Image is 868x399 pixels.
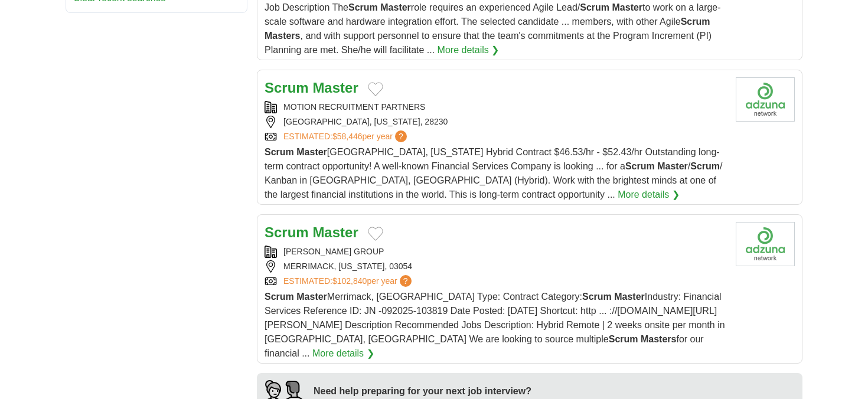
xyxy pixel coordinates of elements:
[641,334,676,344] strong: Masters
[265,101,726,113] div: MOTION RECRUITMENT PARTNERS
[348,2,378,12] strong: Scrum
[400,275,412,287] span: ?
[380,2,411,12] strong: Master
[580,2,609,12] strong: Scrum
[368,82,383,96] button: Add to favorite jobs
[614,292,645,302] strong: Master
[612,2,643,12] strong: Master
[283,275,414,287] a: ESTIMATED:$102,840per year?
[265,224,309,240] strong: Scrum
[265,80,358,96] a: Scrum Master
[283,247,384,256] a: [PERSON_NAME] GROUP
[265,292,725,358] span: Merrimack, [GEOGRAPHIC_DATA] Type: Contract Category: Industry: Financial Services Reference ID: ...
[395,130,407,142] span: ?
[312,224,358,240] strong: Master
[296,147,327,157] strong: Master
[368,227,383,241] button: Add to favorite jobs
[265,292,294,302] strong: Scrum
[265,260,726,273] div: MERRIMACK, [US_STATE], 03054
[312,346,374,361] a: More details ❯
[265,147,294,157] strong: Scrum
[625,161,655,171] strong: Scrum
[609,334,638,344] strong: Scrum
[265,80,309,96] strong: Scrum
[690,161,720,171] strong: Scrum
[265,147,722,199] span: [GEOGRAPHIC_DATA], [US_STATE] Hybrid Contract $46.53/hr - $52.43/hr Outstanding long-term contrac...
[283,130,409,143] a: ESTIMATED:$58,446per year?
[332,276,367,286] span: $102,840
[438,43,500,57] a: More details ❯
[618,188,680,202] a: More details ❯
[265,2,721,55] span: Job Description The role requires an experienced Agile Lead/ to work on a large-scale software an...
[736,222,795,266] img: Eliassen Group logo
[582,292,612,302] strong: Scrum
[736,77,795,122] img: Company logo
[265,31,300,41] strong: Masters
[265,224,358,240] a: Scrum Master
[312,80,358,96] strong: Master
[657,161,688,171] strong: Master
[681,17,710,27] strong: Scrum
[265,116,726,128] div: [GEOGRAPHIC_DATA], [US_STATE], 28230
[314,384,564,398] div: Need help preparing for your next job interview?
[296,292,327,302] strong: Master
[332,132,363,141] span: $58,446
